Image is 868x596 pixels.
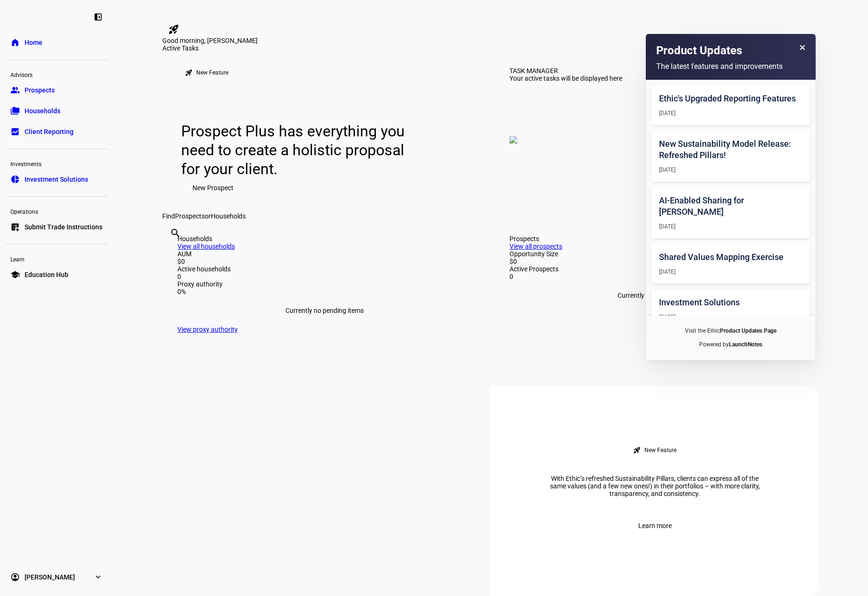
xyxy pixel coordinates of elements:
eth-mat-symbol: school [10,270,20,279]
a: groupProspects [6,81,108,100]
mat-icon: rocket_launch [633,446,641,454]
div: Opportunity Size [509,250,804,258]
div: Operations [6,204,108,218]
span: New Prospect [192,178,234,197]
div: [DATE] [659,109,802,118]
a: LaunchNotes [729,341,762,348]
span: Investment Solutions [25,175,88,184]
div: [DATE] [659,166,802,174]
span: Households [211,212,246,220]
input: Enter name of prospect or household [170,240,172,252]
span: Learn more [638,516,672,535]
div: Advisors [6,67,108,81]
span: Client Reporting [25,127,74,136]
h2: Ethic's Upgraded Reporting Features [659,93,802,104]
p: Visit the Ethic [651,327,810,335]
a: View all prospects [509,243,562,250]
div: 0 [177,273,472,280]
a: folder_copyHouseholds [6,101,108,120]
a: pie_chartInvestment Solutions [6,170,108,189]
eth-mat-symbol: group [10,85,20,95]
div: 0 [509,273,804,280]
span: Households [25,106,60,116]
span: Prospects [25,85,55,95]
div: Currently no pending items [177,295,472,326]
eth-mat-symbol: home [10,38,20,47]
div: With Ethic’s refreshed Sustainability Pillars, clients can express all of the same values (and a ... [537,475,773,497]
div: Active Prospects [509,265,804,273]
div: $0 [509,258,804,265]
div: [DATE] [659,268,802,276]
span: Submit Trade Instructions [25,222,102,232]
eth-mat-symbol: pie_chart [10,175,20,184]
div: New Feature [644,446,676,454]
span: Home [25,38,42,47]
button: New Prospect [181,178,245,197]
span: Prospects [175,212,205,220]
div: Active households [177,265,472,273]
eth-mat-symbol: list_alt_add [10,222,20,232]
div: [DATE] [659,313,802,321]
a: View all households [177,243,235,250]
span: [PERSON_NAME] [25,572,75,582]
h2: Shared Values Mapping Exercise [659,252,802,263]
a: homeHome [6,33,108,52]
mat-icon: rocket_launch [185,69,192,76]
p: The latest features and improvements [656,62,805,71]
div: $0 [177,258,472,265]
div: Prospects [509,235,804,243]
a: bid_landscapeClient Reporting [6,122,108,141]
div: Currently no pending items [509,280,804,311]
div: Active Tasks [162,44,819,52]
h2: AI-Enabled Sharing for [PERSON_NAME] [659,195,802,218]
div: TASK MANAGER [509,67,558,75]
div: Investments [6,157,108,170]
div: [DATE] [659,222,802,231]
eth-mat-symbol: folder_copy [10,106,20,116]
a: View proxy authority [177,326,238,333]
span: Education Hub [25,270,68,279]
eth-mat-symbol: expand_more [93,572,103,582]
div: Your active tasks will be displayed here [509,75,622,82]
eth-mat-symbol: bid_landscape [10,127,20,136]
div: AUM [177,250,472,258]
a: Product Updates Page [720,327,776,334]
div: Prospect Plus has everything you need to create a holistic proposal for your client. [181,122,414,178]
div: Good morning, [PERSON_NAME] [162,37,819,44]
h2: Investment Solutions [659,297,802,308]
div: New Feature [196,69,228,76]
mat-icon: rocket_launch [168,24,179,35]
div: Households [177,235,472,243]
h1: Product Updates [656,43,742,59]
div: Find or [162,212,819,220]
div: Learn [6,252,108,265]
h2: New Sustainability Model Release: Refreshed Pillars! [659,138,802,161]
p: Powered by [651,341,810,349]
mat-icon: search [170,227,181,239]
button: Learn more [627,516,683,535]
div: 0% [177,288,472,295]
eth-mat-symbol: account_circle [10,572,20,582]
eth-mat-symbol: left_panel_close [93,12,103,22]
div: Proxy authority [177,280,472,288]
img: empty-tasks.png [509,136,517,143]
